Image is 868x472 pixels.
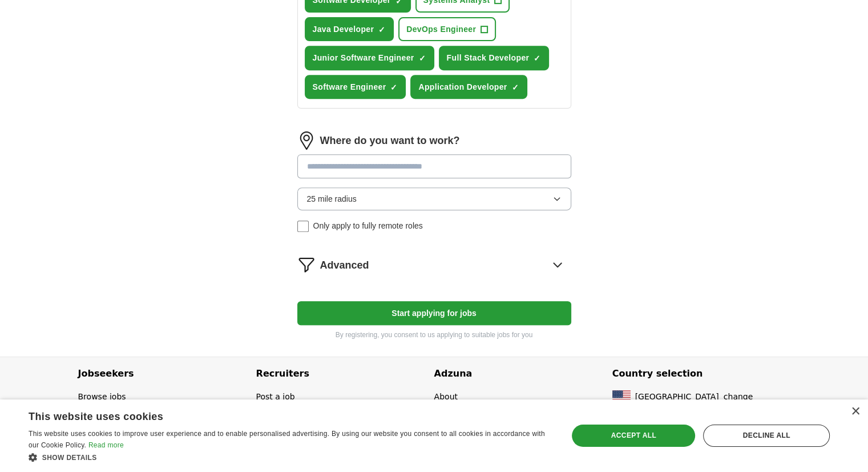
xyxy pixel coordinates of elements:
[42,454,97,462] span: Show details
[78,392,126,401] a: Browse jobs
[724,390,753,403] button: change
[418,81,507,93] span: Application Developer
[297,187,571,210] button: 25 mile radius
[378,25,385,34] span: ✓
[297,131,316,150] img: location.png
[447,51,530,64] span: Full Stack Developer
[419,54,426,63] span: ✓
[305,17,394,41] button: Java Developer✓
[297,255,316,274] img: filter
[439,46,550,70] button: Full Stack Developer✓
[297,221,309,232] input: Only apply to fully remote roles
[572,425,695,446] div: Accept all
[612,357,790,390] h4: Country selection
[313,219,423,232] span: Only apply to fully remote roles
[256,392,295,401] a: Post a job
[305,46,434,70] button: Junior Software Engineer✓
[398,17,496,41] button: DevOps Engineer
[851,407,859,416] div: Close
[434,392,458,401] a: About
[307,193,357,205] span: 25 mile radius
[410,75,527,99] button: Application Developer✓
[635,390,719,403] span: [GEOGRAPHIC_DATA]
[612,390,631,404] img: US flag
[703,425,830,446] div: Decline all
[320,133,460,149] label: Where do you want to work?
[29,406,523,423] div: This website uses cookies
[29,451,552,463] div: Show details
[390,83,397,92] span: ✓
[320,257,369,274] span: Advanced
[88,441,124,449] a: Read more, opens a new window
[313,51,414,64] span: Junior Software Engineer
[406,23,476,35] span: DevOps Engineer
[313,23,374,35] span: Java Developer
[297,330,571,341] p: By registering, you consent to us applying to suitable jobs for you
[297,301,571,325] button: Start applying for jobs
[29,430,545,449] span: This website uses cookies to improve user experience and to enable personalised advertising. By u...
[534,54,540,63] span: ✓
[305,75,406,99] button: Software Engineer✓
[313,81,386,93] span: Software Engineer
[512,83,519,92] span: ✓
